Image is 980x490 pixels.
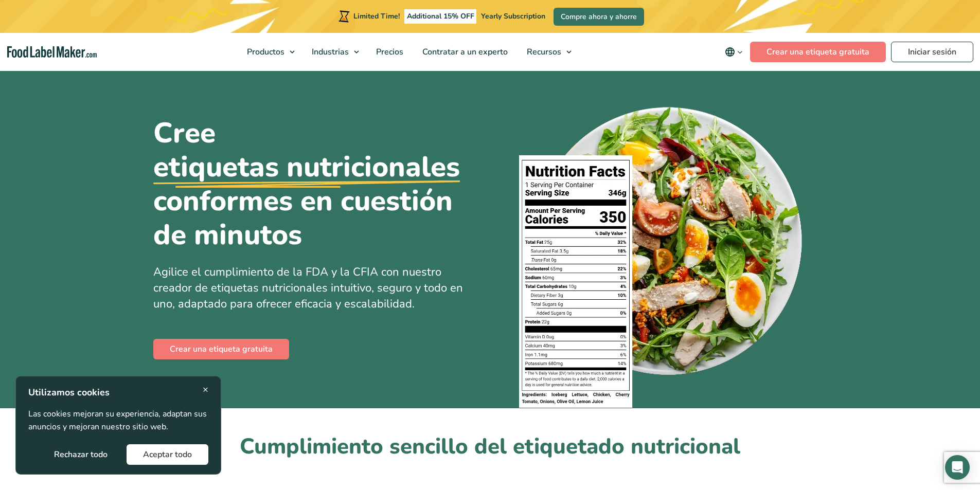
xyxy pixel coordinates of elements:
[153,339,289,359] a: Crear una etiqueta gratuita
[353,11,400,21] span: Limited Time!
[554,8,644,26] a: Compre ahora y ahorre
[481,11,545,21] span: Yearly Subscription
[413,33,515,71] a: Contratar a un experto
[153,116,483,252] h1: Cree conformes en cuestión de minutos
[153,433,827,461] h2: Cumplimiento sencillo del etiquetado nutricional
[153,264,463,312] span: Agilice el cumplimiento de la FDA y la CFIA con nuestro creador de etiquetas nutricionales intuit...
[524,46,562,58] span: Recursos
[518,33,577,71] a: Recursos
[28,386,110,398] strong: Utilizamos cookies
[519,100,806,408] img: Un plato de comida con una etiqueta de información nutricional encima.
[404,9,477,24] span: Additional 15% OFF
[302,33,364,71] a: Industrias
[373,46,404,58] span: Precios
[28,408,208,434] p: Las cookies mejoran su experiencia, adaptan sus anuncios y mejoran nuestro sitio web.
[127,444,208,465] button: Aceptar todo
[945,455,970,480] div: Open Intercom Messenger
[244,46,286,58] span: Productos
[203,383,208,396] span: ×
[38,444,124,465] button: Rechazar todo
[367,33,411,71] a: Precios
[419,46,509,58] span: Contratar a un experto
[153,150,460,184] u: etiquetas nutricionales
[750,42,886,62] a: Crear una etiqueta gratuita
[309,46,350,58] span: Industrias
[891,42,973,62] a: Iniciar sesión
[238,33,300,71] a: Productos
